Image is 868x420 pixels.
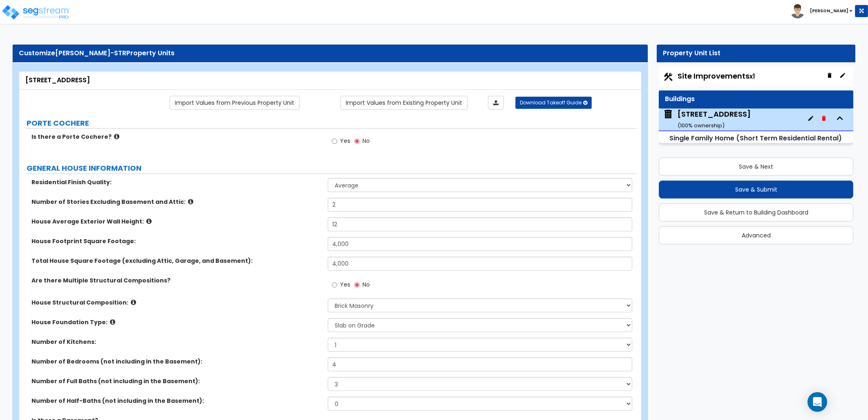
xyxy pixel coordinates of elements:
[31,198,322,206] label: Number of Stories Excluding Basement and Attic:
[663,109,751,130] span: 289 S Shore Dr
[362,280,370,289] span: No
[19,49,642,58] div: Customize Property Units
[31,377,322,385] label: Number of Full Baths (not including in the Basement):
[354,137,360,146] input: No
[114,133,119,140] i: click for more info!
[340,96,468,110] a: Import the dynamic attribute values from existing properties.
[131,299,136,305] i: click for more info!
[488,96,504,110] a: Import the dynamic attributes value through Excel sheet
[665,95,847,104] div: Buildings
[678,71,755,81] span: Site Improvements
[659,181,853,199] button: Save & Submit
[749,72,755,81] small: x1
[678,109,751,130] div: [STREET_ADDRESS]
[669,133,842,143] small: Single Family Home (Short Term Residential Rental)
[354,280,360,289] input: No
[110,319,115,325] i: click for more info!
[146,218,152,224] i: click for more info!
[31,357,322,366] label: Number of Bedrooms (not including in the Basement):
[810,8,848,14] b: [PERSON_NAME]
[340,137,350,145] span: Yes
[31,276,322,285] label: Are there Multiple Structural Compositions?
[332,137,337,146] input: Yes
[170,96,300,110] a: Import the dynamic attribute values from previous properties.
[31,338,322,346] label: Number of Kitchens:
[663,109,673,120] img: building.svg
[55,48,126,58] span: [PERSON_NAME]-STR
[25,76,635,85] div: [STREET_ADDRESS]
[808,392,827,412] div: Open Intercom Messenger
[520,99,582,106] span: Download Takeoff Guide
[340,280,350,289] span: Yes
[31,257,322,265] label: Total House Square Footage (excluding Attic, Garage, and Basement):
[332,280,337,289] input: Yes
[31,397,322,405] label: Number of Half-Baths (not including in the Basement):
[27,118,636,129] label: PORTE COCHERE
[659,226,853,244] button: Advanced
[678,122,725,129] small: ( 100 % ownership)
[790,4,805,18] img: avatar.png
[31,318,322,326] label: House Foundation Type:
[27,163,636,174] label: GENERAL HOUSE INFORMATION
[31,178,322,186] label: Residential Finish Quality:
[188,199,193,205] i: click for more info!
[1,4,71,20] img: logo_pro_r.png
[659,203,853,221] button: Save & Return to Building Dashboard
[663,72,673,82] img: Construction.png
[31,237,322,245] label: House Footprint Square Footage:
[362,137,370,145] span: No
[31,298,322,307] label: House Structural Composition:
[659,158,853,176] button: Save & Next
[515,97,592,109] button: Download Takeoff Guide
[31,217,322,226] label: House Average Exterior Wall Height:
[31,133,322,141] label: Is there a Porte Cochere?
[663,49,849,58] div: Property Unit List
